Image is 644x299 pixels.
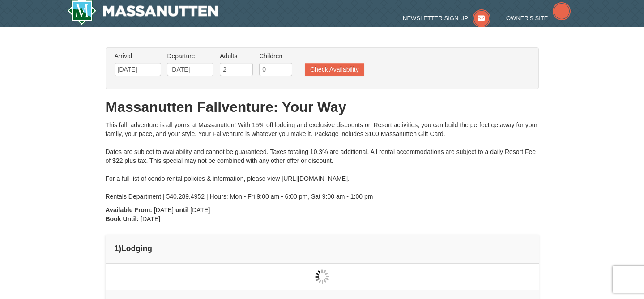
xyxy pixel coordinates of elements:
h1: Massanutten Fallventure: Your Way [106,98,539,116]
img: wait gif [315,269,329,284]
strong: Book Until: [106,215,139,222]
label: Adults [220,51,253,60]
a: Owner's Site [506,15,571,21]
label: Children [259,51,292,60]
label: Departure [167,51,213,60]
h4: 1 Lodging [115,244,530,253]
span: Owner's Site [506,15,548,21]
div: This fall, adventure is all yours at Massanutten! With 15% off lodging and exclusive discounts on... [106,120,539,201]
strong: until [175,206,189,214]
label: Arrival [115,51,161,60]
span: Newsletter Sign Up [403,15,468,21]
span: [DATE] [141,215,160,222]
span: ) [119,244,121,253]
span: [DATE] [190,206,210,214]
span: [DATE] [154,206,174,214]
a: Newsletter Sign Up [403,15,490,21]
button: Check Availability [305,63,364,76]
strong: Available From: [106,206,153,214]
